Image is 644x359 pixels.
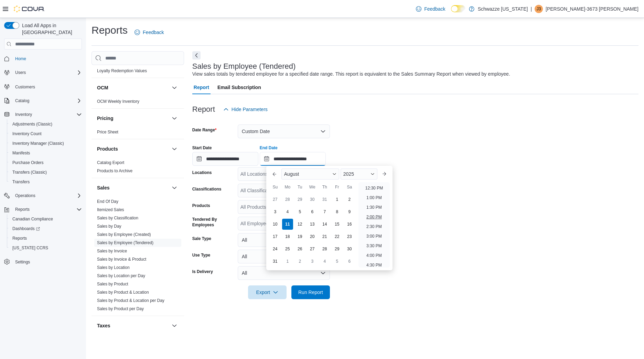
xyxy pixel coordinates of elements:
[7,224,85,233] a: Dashboards
[1,110,85,119] button: Inventory
[424,6,445,12] span: Feedback
[282,194,293,205] div: day-28
[97,232,151,237] a: Sales by Employee (Created)
[364,194,385,202] li: 1:00 PM
[7,148,85,158] button: Manifests
[530,5,532,13] p: |
[252,285,282,299] span: Export
[260,145,278,151] label: End Date
[270,194,281,205] div: day-27
[10,234,30,242] a: Reports
[12,68,29,77] button: Users
[341,168,377,179] div: Button. Open the year selector. 2025 is currently selected.
[332,243,343,254] div: day-29
[10,215,56,223] a: Canadian Compliance
[97,168,132,174] span: Products to Archive
[269,193,356,268] div: August, 2025
[192,203,210,208] label: Products
[12,205,32,214] button: Reports
[97,99,139,104] span: OCM Weekly Inventory
[12,258,82,266] span: Settings
[97,322,169,329] button: Taxes
[364,213,385,221] li: 2:00 PM
[192,217,235,228] label: Tendered By Employees
[451,5,465,12] input: Dark Mode
[294,243,305,254] div: day-26
[10,178,32,186] a: Transfers
[192,145,212,151] label: Start Date
[97,248,127,254] span: Sales by Invoice
[238,124,330,138] button: Custom Date
[332,256,343,267] div: day-5
[307,256,318,267] div: day-3
[7,177,85,187] button: Transfers
[97,68,147,73] a: Loyalty Redemption Values
[284,171,299,177] span: August
[10,225,82,233] span: Dashboards
[97,160,124,165] a: Catalog Export
[92,23,128,37] h1: Reports
[170,322,179,330] button: Taxes
[1,96,85,106] button: Catalog
[12,110,82,119] span: Inventory
[319,206,330,217] div: day-7
[192,152,258,166] input: Press the down key to open a popover containing a calendar.
[132,25,167,39] a: Feedback
[97,257,146,262] span: Sales by Invoice & Product
[92,58,184,78] div: Loyalty
[282,243,293,254] div: day-25
[232,106,268,113] span: Hide Parameters
[97,84,108,91] h3: OCM
[1,54,85,64] button: Home
[294,182,305,193] div: Tu
[97,184,169,191] button: Sales
[298,289,323,296] span: Run Report
[270,243,281,254] div: day-24
[97,115,169,122] button: Pricing
[319,182,330,193] div: Th
[10,244,51,252] a: [US_STATE] CCRS
[364,261,385,269] li: 4:30 PM
[97,265,130,270] span: Sales by Location
[92,97,184,108] div: OCM
[12,170,47,175] span: Transfers (Classic)
[307,231,318,242] div: day-20
[12,97,32,105] button: Catalog
[10,178,82,186] span: Transfers
[10,130,44,138] a: Inventory Count
[10,120,55,128] a: Adjustments (Classic)
[307,243,318,254] div: day-27
[97,240,153,245] a: Sales by Employee (Tendered)
[294,256,305,267] div: day-2
[307,206,318,217] div: day-6
[10,215,82,223] span: Canadian Compliance
[97,130,118,134] a: Price Sheet
[192,186,222,192] label: Classifications
[192,70,510,78] div: View sales totals by tendered employee for a specified date range. This report is equivalent to t...
[97,216,138,220] a: Sales by Classification
[97,257,146,262] a: Sales by Invoice & Product
[270,256,281,267] div: day-31
[12,110,35,119] button: Inventory
[12,54,82,63] span: Home
[97,273,145,278] a: Sales by Location per Day
[270,182,281,193] div: Su
[319,256,330,267] div: day-4
[170,84,179,92] button: OCM
[294,219,305,230] div: day-12
[192,105,215,113] h3: Report
[170,114,179,122] button: Pricing
[12,192,82,200] span: Operations
[413,2,448,16] a: Feedback
[97,224,121,229] a: Sales by Day
[7,233,85,243] button: Reports
[192,252,210,258] label: Use Type
[97,145,169,152] button: Products
[12,97,82,105] span: Catalog
[92,128,184,139] div: Pricing
[282,219,293,230] div: day-11
[12,258,33,266] a: Settings
[97,265,130,270] a: Sales by Location
[7,214,85,224] button: Canadian Compliance
[344,256,355,267] div: day-6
